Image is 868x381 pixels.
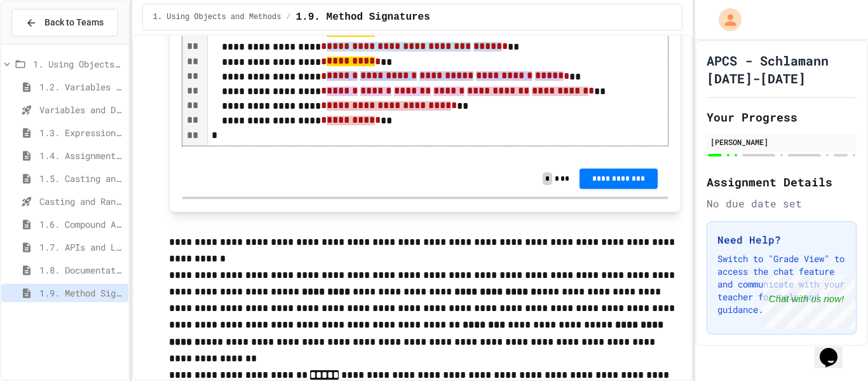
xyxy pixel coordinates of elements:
h2: Assignment Details [707,173,857,191]
h2: Your Progress [707,108,857,126]
h1: APCS - Schlamann [DATE]-[DATE] [707,52,857,87]
span: 1.7. APIs and Libraries [39,240,123,254]
p: Switch to "Grade View" to access the chat feature and communicate with your teacher for help and ... [717,253,846,316]
div: My Account [705,5,745,34]
span: Casting and Ranges of variables - Quiz [39,195,123,208]
h3: Need Help? [717,232,846,247]
span: 1.9. Method Signatures [39,286,123,300]
span: 1.3. Expressions and Output [New] [39,126,123,139]
span: Back to Teams [44,16,104,29]
span: 1.2. Variables and Data Types [39,80,123,94]
iframe: chat widget [815,330,855,368]
div: [PERSON_NAME] [710,136,853,148]
span: 1. Using Objects and Methods [153,12,281,22]
span: 1.4. Assignment and Input [39,149,123,162]
span: 1.8. Documentation with Comments and Preconditions [39,263,123,277]
span: 1.6. Compound Assignment Operators [39,218,123,231]
button: Back to Teams [11,9,118,36]
iframe: chat widget [763,275,855,329]
div: No due date set [707,196,857,211]
span: 1.9. Method Signatures [296,10,430,25]
span: 1. Using Objects and Methods [33,57,123,71]
span: / [286,12,290,22]
span: 1.5. Casting and Ranges of Values [39,172,123,185]
span: Variables and Data Types - Quiz [39,103,123,116]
